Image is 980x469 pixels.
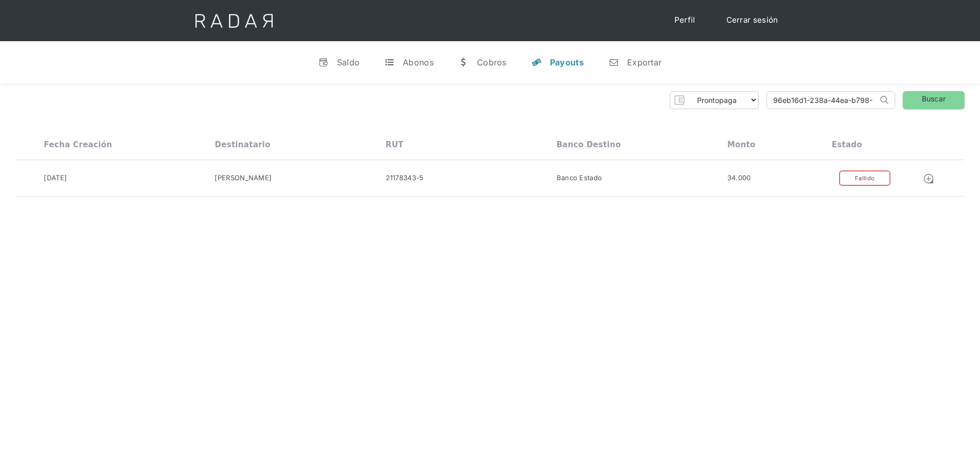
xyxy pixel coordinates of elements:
div: Abonos [403,57,434,67]
div: Banco Estado [557,173,602,183]
div: Exportar [627,57,662,67]
div: 21178343-5 [386,173,424,183]
div: v [318,57,329,67]
div: n [609,57,619,67]
a: Perfil [664,10,706,30]
div: Destinatario [215,140,270,149]
div: Estado [832,140,862,149]
a: Cerrar sesión [716,10,789,30]
div: t [384,57,395,67]
div: RUT [386,140,404,149]
a: Buscar [903,91,965,109]
div: 34.000 [727,173,751,183]
div: Cobros [477,57,507,67]
div: w [458,57,469,67]
div: Fecha creación [44,140,112,149]
div: y [531,57,542,67]
div: [DATE] [44,173,67,183]
div: Banco destino [557,140,621,149]
div: Monto [727,140,756,149]
div: Fallido [839,170,890,186]
input: Busca por ID [767,92,878,109]
img: Detalle [923,173,934,184]
div: [PERSON_NAME] [215,173,272,183]
form: Form [670,91,759,109]
div: Saldo [337,57,360,67]
div: Payouts [550,57,584,67]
